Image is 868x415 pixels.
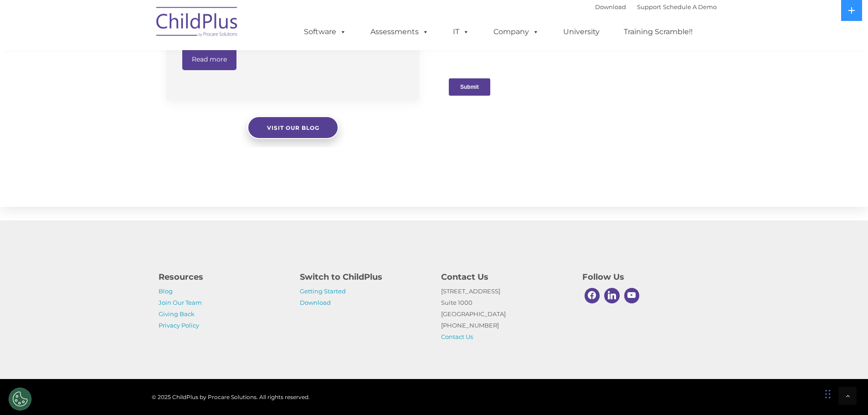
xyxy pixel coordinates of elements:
[267,124,319,131] span: Visit our blog
[295,23,355,41] a: Software
[602,286,622,306] a: Linkedin
[719,317,868,415] iframe: Chat Widget
[247,116,339,139] a: Visit our blog
[300,271,427,283] h4: Switch to ChildPlus
[127,97,165,104] span: Phone number
[663,3,717,10] a: Schedule A Demo
[152,394,310,400] span: © 2025 ChildPlus by Procare Solutions. All rights reserved.
[300,287,346,295] a: Getting Started
[554,23,609,41] a: University
[182,48,236,70] a: Read more
[622,286,642,306] a: Youtube
[9,388,31,410] button: Cookies Settings
[152,0,243,46] img: ChildPlus by Procare Solutions
[615,23,702,41] a: Training Scramble!!
[159,310,195,318] a: Giving Back
[159,271,286,283] h4: Resources
[825,380,831,408] div: Drag
[595,3,717,10] font: |
[637,3,661,10] a: Support
[159,287,173,295] a: Blog
[444,23,478,41] a: IT
[300,299,331,306] a: Download
[595,3,626,10] a: Download
[159,299,202,306] a: Join Our Team
[361,23,438,41] a: Assessments
[441,286,569,343] p: [STREET_ADDRESS] Suite 1000 [GEOGRAPHIC_DATA] [PHONE_NUMBER]
[582,271,710,283] h4: Follow Us
[441,333,473,340] a: Contact Us
[582,286,602,306] a: Facebook
[159,322,199,329] a: Privacy Policy
[441,271,569,283] h4: Contact Us
[484,23,548,41] a: Company
[127,60,154,67] span: Last name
